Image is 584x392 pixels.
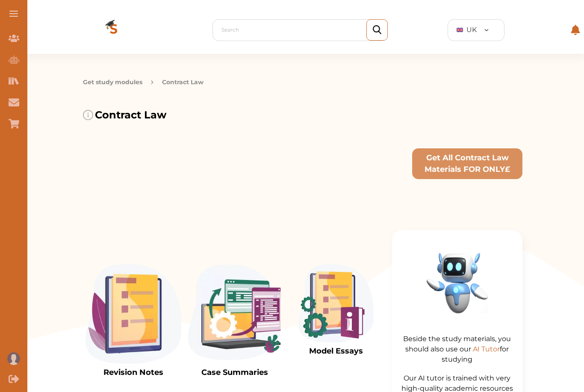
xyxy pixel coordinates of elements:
p: Model Essays [298,345,374,357]
img: Logo [85,6,143,54]
img: arrow [151,78,153,87]
button: Get study modules [83,78,142,87]
img: arrow-down [484,29,489,31]
img: info-img [83,110,93,120]
p: Revision Notes [86,367,181,378]
p: Case Summaries [187,367,283,378]
img: User profile [7,352,20,365]
span: UK [466,25,477,35]
span: AI Tutor [473,345,500,353]
button: [object Object] [412,148,522,179]
p: Contract Law [162,78,204,87]
img: search_icon [373,25,381,34]
p: Contract Law [95,107,166,123]
img: GB Flag [457,28,463,32]
p: Beside the study materials, you should also use our for studying [401,334,514,365]
p: Get All Contract Law Materials FOR ONLY £ [416,152,519,175]
img: aibot2.cd1b654a.png [426,252,488,313]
